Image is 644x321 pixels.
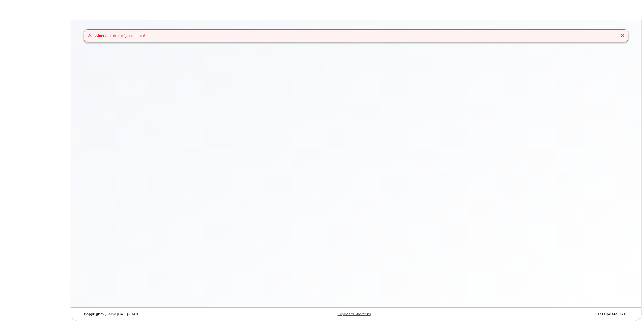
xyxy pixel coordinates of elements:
[595,312,618,316] strong: Last Update
[95,33,146,38] div: Vous êtes déjà connecté.
[95,34,104,38] strong: Alert
[338,312,371,316] a: Keyboard Shortcuts
[84,312,102,316] strong: Copyright
[448,312,632,316] div: [DATE]
[80,312,264,316] div: MyServe [DATE]–[DATE]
